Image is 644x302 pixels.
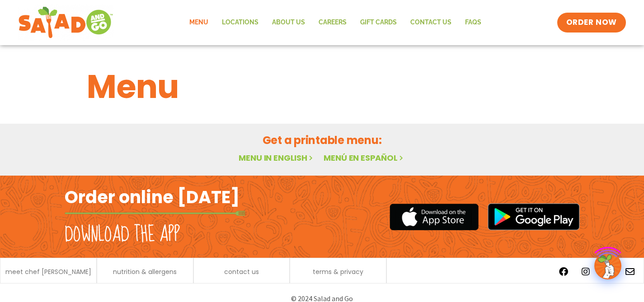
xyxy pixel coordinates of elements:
a: Menú en español [324,152,405,163]
a: Locations [215,12,265,33]
a: Contact Us [404,12,458,33]
nav: Menu [183,12,488,33]
a: Menu [183,12,215,33]
a: ORDER NOW [557,13,626,33]
img: new-SAG-logo-768×292 [18,5,113,41]
a: FAQs [458,12,488,33]
a: GIFT CARDS [353,12,404,33]
a: meet chef [PERSON_NAME] [5,269,91,275]
h2: Get a printable menu: [87,132,558,148]
a: Menu in English [239,152,315,163]
a: terms & privacy [313,269,363,275]
a: contact us [224,269,259,275]
h2: Download the app [65,222,180,247]
span: ORDER NOW [566,17,617,28]
a: Careers [312,12,353,33]
a: About Us [265,12,312,33]
img: fork [65,211,245,216]
img: google_play [488,203,580,230]
h2: Order online [DATE] [65,186,240,208]
a: nutrition & allergens [113,269,177,275]
img: appstore [390,202,479,232]
h1: Menu [87,62,558,111]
